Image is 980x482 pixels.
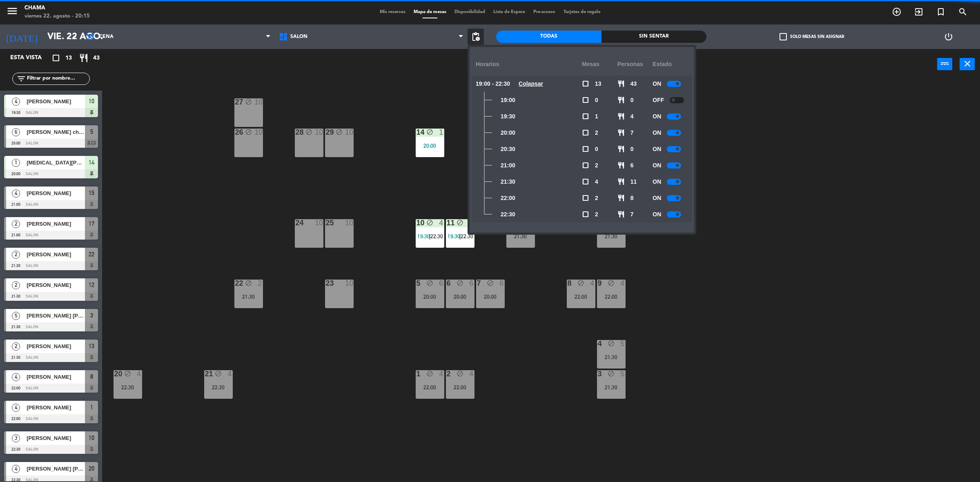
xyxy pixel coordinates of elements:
[12,373,20,381] span: 4
[89,96,94,106] span: 10
[630,144,634,154] span: 0
[630,193,634,203] span: 8
[315,219,323,227] div: 10
[489,10,529,14] span: Lista de Espera
[620,280,625,287] div: 4
[447,280,447,287] div: 6
[630,79,637,89] span: 43
[582,145,589,153] span: check_box_outline_blank
[617,145,625,153] span: restaurant
[12,251,20,259] span: 2
[6,5,18,20] button: menu
[519,80,543,87] u: Colapsar
[780,33,787,40] span: check_box_outline_blank
[27,281,85,289] span: [PERSON_NAME]
[598,370,598,378] div: 3
[89,249,94,259] span: 22
[26,74,89,83] input: Filtrar por nombre...
[617,53,653,76] div: personas
[617,211,625,218] span: restaurant
[12,404,20,412] span: 4
[457,370,463,377] i: block
[416,384,444,390] div: 22:00
[90,402,93,412] span: 1
[6,5,18,17] i: menu
[476,294,505,300] div: 20:00
[290,34,307,40] span: SALON
[27,158,85,167] span: [MEDICAL_DATA][PERSON_NAME]
[617,162,625,169] span: restaurant
[653,96,664,105] span: OFF
[595,210,598,219] span: 2
[501,161,515,170] span: 21:00
[410,10,450,14] span: Mapa de mesas
[501,177,515,187] span: 21:30
[630,177,637,187] span: 11
[459,233,461,240] span: |
[376,10,410,14] span: Mis reservas
[245,98,252,105] i: block
[469,280,474,287] div: 6
[12,281,20,289] span: 2
[940,59,950,69] i: power_input
[461,233,473,240] span: 22:30
[114,370,115,378] div: 20
[529,10,559,14] span: Pre-acceso
[630,96,634,105] span: 0
[416,294,444,300] div: 20:00
[469,370,474,378] div: 4
[620,340,625,347] div: 5
[89,464,94,473] span: 20
[12,220,20,228] span: 2
[89,219,94,229] span: 17
[430,233,443,240] span: 22:30
[617,178,625,185] span: restaurant
[595,79,601,89] span: 13
[595,128,598,138] span: 2
[51,53,61,63] i: crop_square
[254,98,263,106] div: 10
[476,53,582,76] div: Horarios
[962,59,972,69] i: close
[501,210,515,219] span: 22:30
[448,233,460,240] span: 19:30
[476,79,510,89] span: 19:00 - 22:30
[620,370,625,378] div: 5
[608,370,615,377] i: block
[506,233,535,239] div: 21:30
[90,127,93,137] span: 5
[416,143,444,149] div: 20:00
[914,7,924,17] i: exit_to_app
[501,193,515,203] span: 22:00
[653,53,688,76] div: Estado
[89,341,94,351] span: 13
[487,280,494,287] i: block
[457,219,463,226] i: block
[597,233,626,239] div: 21:30
[439,370,444,378] div: 4
[12,159,20,167] span: 1
[501,96,515,105] span: 19:00
[501,128,515,138] span: 20:00
[582,96,589,104] span: check_box_outline_blank
[70,32,80,42] i: arrow_drop_down
[12,128,20,136] span: 6
[582,129,589,136] span: check_box_outline_blank
[582,113,589,120] span: check_box_outline_blank
[24,4,90,12] div: CHAMA
[439,219,444,227] div: 4
[4,53,59,63] div: Esta vista
[501,112,515,121] span: 19:30
[601,31,707,43] div: Sin sentar
[258,280,263,287] div: 2
[595,177,598,187] span: 4
[582,80,589,87] span: check_box_outline_blank
[65,53,72,63] span: 13
[582,53,617,76] div: Mesas
[336,129,343,135] i: block
[597,294,626,300] div: 22:00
